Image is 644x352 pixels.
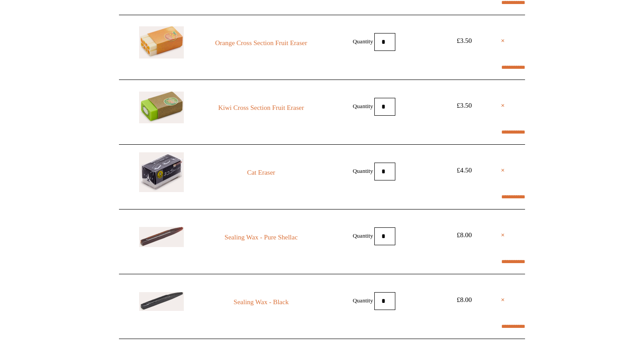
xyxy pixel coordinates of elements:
[444,100,484,111] div: £3.50
[139,227,184,247] img: Sealing Wax - Pure Shellac
[353,232,373,239] label: Quantity
[353,297,373,303] label: Quantity
[501,100,505,111] a: ×
[353,102,373,109] label: Quantity
[200,102,322,113] a: Kiwi Cross Section Fruit Eraser
[139,92,184,123] img: Kiwi Cross Section Fruit Eraser
[444,35,484,46] div: £3.50
[444,294,484,305] div: £8.00
[353,38,373,44] label: Quantity
[501,230,505,240] a: ×
[200,232,322,243] a: Sealing Wax - Pure Shellac
[200,297,322,307] a: Sealing Wax - Black
[139,152,184,192] img: Cat Eraser
[200,167,322,178] a: Cat Eraser
[444,230,484,240] div: £8.00
[501,35,505,46] a: ×
[501,165,505,176] a: ×
[501,294,505,305] a: ×
[139,26,184,59] img: Orange Cross Section Fruit Eraser
[200,38,322,48] a: Orange Cross Section Fruit Eraser
[444,165,484,176] div: £4.50
[353,167,373,174] label: Quantity
[139,292,184,311] img: Sealing Wax - Black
